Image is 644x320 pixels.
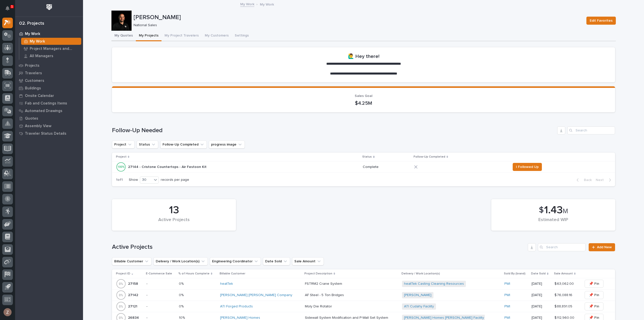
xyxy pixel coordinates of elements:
[128,164,208,169] p: 27144 - Cristone Countertops - Air Festoon Kit
[2,3,13,14] button: Notifications
[146,316,175,320] p: -
[538,243,586,251] input: Search
[2,307,13,317] button: users-avatar
[532,316,550,320] p: [DATE]
[112,301,615,312] tr: 2712127121 -0%0% ATI Forged Products Moly Die RotatorMoly Die Rotator ATI Cudahy Facility PWI [DA...
[25,124,51,128] p: Assembly View
[585,291,603,299] button: 📌 Pin
[362,154,372,160] p: Status
[414,154,445,160] p: Follow-Up Completed
[516,164,539,170] span: I Followed Up
[11,5,13,8] p: 1
[554,281,575,286] p: $ 63,062.00
[590,18,613,24] span: Edit Favorites
[25,71,42,76] p: Travelers
[25,131,66,136] p: Traveler Status Details
[112,140,135,149] button: Project
[25,94,54,98] p: Onsite Calendar
[597,245,612,249] span: Add New
[404,316,484,320] a: [PERSON_NAME] Homes [PERSON_NAME] Facility
[305,281,343,286] p: FSTRM2 Crane System
[594,178,615,182] button: Next
[585,302,603,310] button: 📌 Pin
[589,281,599,287] span: 📌 Pin
[15,99,83,107] a: Fab and Coatings Items
[153,257,208,265] button: Delivery / Work Location(s)
[363,165,410,169] p: Complete
[554,292,573,297] p: $ 76,088.16
[589,303,599,309] span: 📌 Pin
[539,205,544,215] span: $
[136,31,162,41] button: My Projects
[563,208,568,215] span: M
[209,140,245,149] button: progress image
[128,315,140,320] p: 26834
[162,31,202,41] button: My Project Travelers
[220,282,233,286] a: heatTek
[586,17,616,25] button: Edit Favorites
[404,282,464,286] a: heatTek Casting Cleaning Resources
[178,271,210,276] p: % of Hours Complete
[111,31,136,41] button: My Quotes
[146,271,172,276] p: E-Commerce Sale
[15,62,83,69] a: Projects
[146,304,175,309] p: -
[404,293,431,297] a: [PERSON_NAME]
[15,115,83,122] a: Quotes
[554,303,573,309] p: $ 88,891.05
[146,293,175,297] p: -
[220,271,245,276] p: Billable Customer
[240,1,254,7] a: My Work
[263,257,290,265] button: Date Sold
[160,140,207,149] button: Follow-Up Completed
[304,271,332,276] p: Project Description
[25,116,38,121] p: Quotes
[6,6,13,14] div: Notifications1
[567,126,615,134] div: Search
[596,178,607,182] span: Next
[128,303,138,309] p: 27121
[500,217,607,228] div: Estimated WIP
[573,178,594,182] button: Back
[25,79,44,83] p: Customers
[112,257,151,265] button: Billable Customer
[260,1,274,7] p: My Work
[401,271,440,276] p: Delivery / Work Location(s)
[30,39,45,44] p: My Work
[19,45,83,52] a: Project Managers and Engineers
[305,292,345,297] p: AF Steel - 5 Ton Bridges
[15,122,83,130] a: Assembly View
[112,174,127,186] p: 1 of 1
[220,293,292,297] a: [PERSON_NAME] [PERSON_NAME] Company
[15,92,83,99] a: Onsite Calendar
[45,3,54,12] img: Workspace Logo
[25,101,67,106] p: Fab and Coatings Items
[305,315,389,320] p: Sidewall System Modification and P-Wall Set System
[25,86,41,91] p: Buildings
[15,69,83,77] a: Travelers
[504,282,510,286] a: PWI
[15,130,83,137] a: Traveler Status Details
[504,316,510,320] a: PWI
[589,243,615,251] a: Add New
[128,281,139,286] p: 27158
[544,205,563,216] span: 1.43
[128,292,139,297] p: 27142
[179,281,185,286] p: 0%
[532,282,550,286] p: [DATE]
[112,278,615,290] tr: 2715827158 -0%0% heatTek FSTRM2 Crane SystemFSTRM2 Crane System heatTek Casting Cleaning Resource...
[513,163,542,171] button: I Followed Up
[504,304,510,309] a: PWI
[112,290,615,301] tr: 2714227142 -0%0% [PERSON_NAME] [PERSON_NAME] Company AF Steel - 5 Ton BridgesAF Steel - 5 Ton Bri...
[220,304,253,309] a: ATI Forged Products
[404,304,434,309] a: ATI Cudahy Facility
[116,271,130,276] p: Project ID
[585,280,603,288] button: 📌 Pin
[532,293,550,297] p: [DATE]
[589,292,599,298] span: 📌 Pin
[25,109,62,113] p: Automated Drawings
[19,21,44,26] div: 02. Projects
[112,243,526,251] h1: Active Projects
[179,315,186,320] p: 10%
